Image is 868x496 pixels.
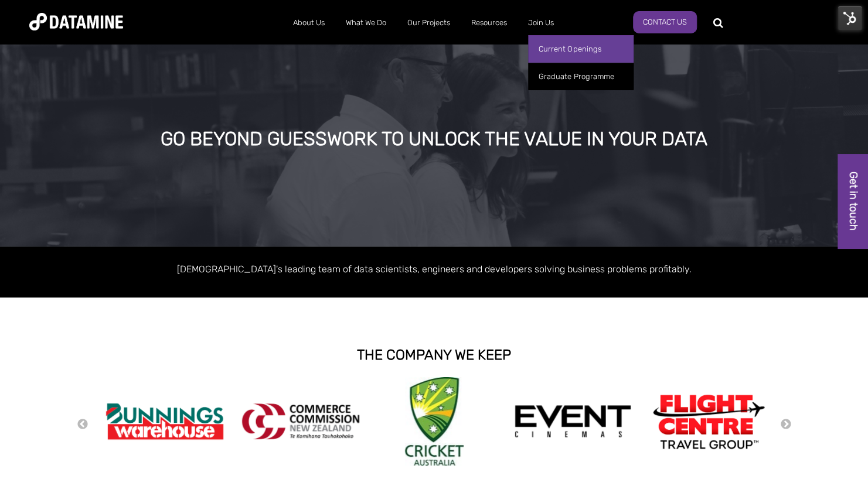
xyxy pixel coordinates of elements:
[100,261,768,277] p: [DEMOGRAPHIC_DATA]'s leading team of data scientists, engineers and developers solving business p...
[461,8,518,38] a: Resources
[633,11,697,33] a: Contact Us
[357,347,511,363] strong: THE COMPANY WE KEEP
[242,403,359,439] img: commercecommission
[405,377,464,466] img: Cricket Australia
[397,8,461,38] a: Our Projects
[518,8,564,38] a: Join Us
[650,391,767,451] img: Flight Centre
[77,418,88,431] button: Previous
[106,399,223,443] img: Bunnings Warehouse
[282,8,335,38] a: About Us
[102,129,767,150] div: GO BEYOND GUESSWORK TO UNLOCK THE VALUE IN YOUR DATA
[514,405,631,439] img: event cinemas
[335,8,397,38] a: What We Do
[780,418,792,431] button: Next
[838,6,862,30] img: HubSpot Tools Menu Toggle
[838,154,868,248] a: Get in touch
[528,63,634,90] a: Graduate Programme
[528,35,634,63] a: Current Openings
[29,13,123,30] img: Datamine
